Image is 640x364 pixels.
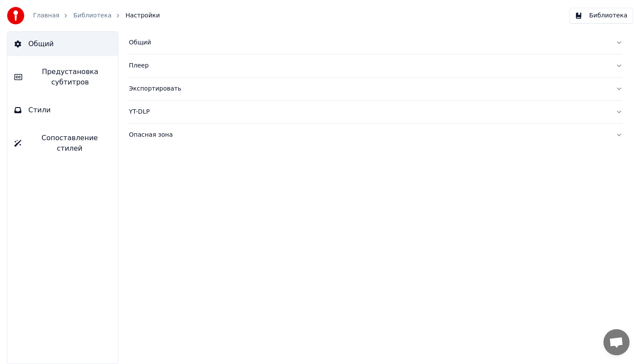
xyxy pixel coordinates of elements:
[28,39,54,49] span: Общий
[125,11,160,20] span: Настройки
[29,67,111,88] span: Предустановка субтитров
[129,31,623,54] button: Общий
[129,108,609,116] div: YT-DLP
[129,84,609,93] div: Экспортировать
[129,131,609,139] div: Опасная зона
[129,78,623,100] button: Экспортировать
[129,54,623,77] button: Плеер
[569,8,633,24] button: Библиотека
[129,61,609,70] div: Плеер
[28,133,111,154] span: Сопоставление стилей
[7,7,24,24] img: youka
[33,11,160,20] nav: breadcrumb
[7,98,118,122] button: Стили
[129,124,623,146] button: Опасная зона
[603,329,630,355] div: Открытый чат
[7,60,118,94] button: Предустановка субтитров
[33,11,59,20] a: Главная
[28,105,51,115] span: Стили
[73,11,111,20] a: Библиотека
[7,32,118,56] button: Общий
[129,38,609,47] div: Общий
[7,126,118,161] button: Сопоставление стилей
[129,101,623,123] button: YT-DLP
